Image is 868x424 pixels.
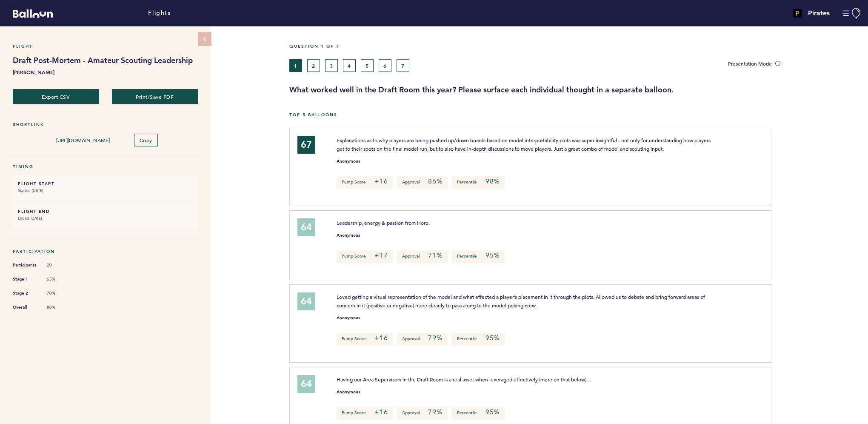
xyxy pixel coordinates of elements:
[13,261,38,269] span: Participants
[808,8,830,18] h4: Pirates
[148,9,171,18] a: Flights
[428,408,442,416] em: 79%
[485,251,500,260] em: 95%
[297,136,315,154] div: 67
[337,219,430,226] span: Leadership, energy & passion from Horo.
[485,408,500,416] em: 95%
[337,233,360,238] small: Anonymous
[18,214,193,223] small: Ended [DATE]
[140,137,152,143] span: Copy
[6,9,53,17] a: Balloon
[485,177,500,186] em: 98%
[374,334,388,342] em: +16
[325,59,338,72] button: 3
[47,262,72,268] span: 20
[337,333,393,346] p: Pump Score
[397,176,447,189] p: Approval
[13,275,38,284] span: Stage 1
[428,334,442,342] em: 79%
[452,250,505,263] p: Percentile
[289,43,862,49] h5: Question 1 of 7
[289,85,862,95] h3: What worked well in the Draft Room this year? Please surface each individual thought in a separat...
[452,176,505,189] p: Percentile
[337,176,393,189] p: Pump Score
[134,134,158,146] button: Copy
[397,407,447,420] p: Approval
[397,333,447,346] p: Approval
[307,59,320,72] button: 2
[13,68,198,76] b: [PERSON_NAME]
[428,177,442,186] em: 86%
[337,316,360,320] small: Anonymous
[842,8,862,19] button: Manage Account
[18,186,193,195] small: Started [DATE]
[297,218,315,236] div: 64
[47,304,72,310] span: 80%
[428,251,442,260] em: 71%
[13,55,198,66] h1: Draft Post-Mortem - Amateur Scouting Leadership
[485,334,500,342] em: 95%
[337,137,712,152] span: Explanations as to why players are being pushed up/down boards based on model interpretability pl...
[337,159,360,163] small: Anonymous
[397,250,447,263] p: Approval
[13,89,99,104] button: Export CSV
[337,293,706,309] span: Loved getting a visual representation of the model and what effected a player’s placement in it t...
[112,89,198,104] button: Print/Save PDF
[337,250,393,263] p: Pump Score
[13,249,198,254] h5: Participation
[374,177,388,186] em: +16
[374,408,388,416] em: +16
[337,376,591,383] span: Having our Area Supervisors in the Draft Room is a real asset when leveraged effectively (more on...
[337,390,360,394] small: Anonymous
[13,122,198,127] h5: Shortlink
[343,59,356,72] button: 4
[374,251,388,260] em: +17
[13,9,53,18] svg: Balloon
[18,209,193,214] h6: FLIGHT END
[18,181,193,186] h6: FLIGHT START
[728,60,772,67] span: Presentation Mode
[452,333,505,346] p: Percentile
[361,59,374,72] button: 5
[47,290,72,296] span: 70%
[13,43,198,49] h5: Flight
[13,289,38,298] span: Stage 2
[337,407,393,420] p: Pump Score
[289,59,302,72] button: 1
[297,375,315,393] div: 64
[13,303,38,312] span: Overall
[452,407,505,420] p: Percentile
[289,112,862,117] h5: Top 5 Balloons
[47,276,72,282] span: 65%
[397,59,409,72] button: 7
[297,292,315,310] div: 64
[13,164,198,169] h5: Timing
[379,59,391,72] button: 6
